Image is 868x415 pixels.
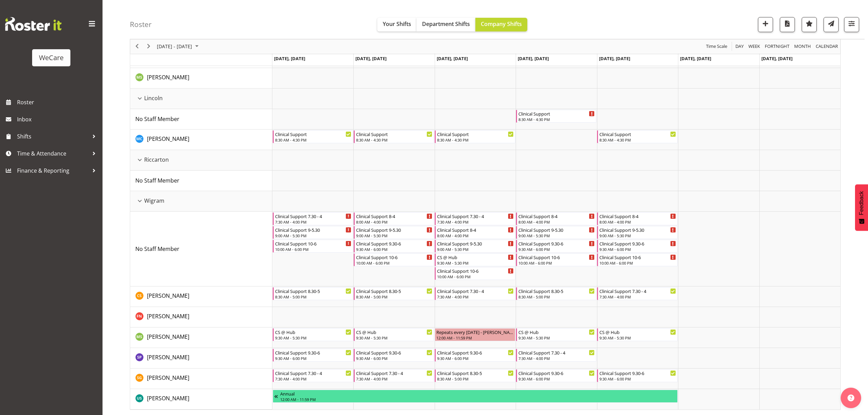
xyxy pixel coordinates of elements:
div: Clinical Support 10-6 [275,240,351,247]
button: Department Shifts [417,18,475,31]
span: [DATE], [DATE] [599,55,630,62]
div: 9:00 AM - 5:30 PM [518,233,595,238]
div: Catherine Stewart"s event - Clinical Support 7.30 - 4 Begin From Friday, October 10, 2025 at 7:30... [597,287,677,300]
div: Clinical Support 9.30-6 [356,349,432,356]
div: Catherine Stewart"s event - Clinical Support 8.30-5 Begin From Monday, October 6, 2025 at 8:30:00... [273,287,353,300]
div: Mary Childs"s event - Clinical Support Begin From Wednesday, October 8, 2025 at 8:30:00 AM GMT+13... [435,130,515,143]
span: Company Shifts [481,20,522,28]
div: No Staff Member"s event - Clinical Support 9-5.30 Begin From Friday, October 10, 2025 at 9:00:00 ... [597,226,677,239]
div: 9:30 AM - 5:30 PM [599,335,676,340]
span: Day [735,42,744,51]
span: Finance & Reporting [17,165,89,176]
span: Wigram [144,197,164,205]
div: 8:30 AM - 4:30 PM [518,117,595,122]
div: Clinical Support 9.30-6 [599,370,676,376]
span: Roster [17,97,99,107]
div: Sabnam Pun"s event - Clinical Support 9.30-6 Begin From Monday, October 6, 2025 at 9:30:00 AM GMT... [273,349,353,362]
div: Sabnam Pun"s event - Clinical Support 9.30-6 Begin From Wednesday, October 8, 2025 at 9:30:00 AM ... [435,349,515,362]
button: Timeline Week [747,42,761,51]
div: 9:30 AM - 6:00 PM [437,356,513,361]
div: No Staff Member"s event - Clinical Support 9-5.30 Begin From Monday, October 6, 2025 at 9:00:00 A... [273,226,353,239]
div: 10:00 AM - 6:00 PM [518,260,595,266]
div: Udani Senanayake"s event - Annual Begin From Monday, September 29, 2025 at 12:00:00 AM GMT+13:00 ... [273,390,678,403]
div: No Staff Member"s event - Clinical Support 9-5.30 Begin From Thursday, October 9, 2025 at 9:00:00... [516,226,596,239]
div: Repeats every [DATE] - [PERSON_NAME] [436,329,513,335]
div: 9:30 AM - 5:30 PM [437,260,513,266]
div: 10:00 AM - 6:00 PM [599,260,676,266]
div: 9:00 AM - 5:30 PM [356,233,432,238]
img: help-xxl-2.png [847,394,854,401]
div: CS @ Hub [275,329,351,335]
td: Mary Childs resource [130,130,272,150]
span: Feedback [858,191,865,215]
button: Add a new shift [758,17,773,32]
div: 12:00 AM - 11:59 PM [436,335,513,340]
span: Month [794,42,812,51]
span: No Staff Member [135,245,179,253]
div: Clinical Support 10-6 [356,254,432,260]
a: No Staff Member [135,245,179,253]
div: No Staff Member"s event - Clinical Support 8-4 Begin From Tuesday, October 7, 2025 at 8:00:00 AM ... [354,212,434,225]
div: next period [143,39,154,54]
div: Mary Childs"s event - Clinical Support Begin From Tuesday, October 7, 2025 at 8:30:00 AM GMT+13:0... [354,130,434,143]
div: Clinical Support 10-6 [437,267,513,274]
div: Sanjita Gurung"s event - Clinical Support 7.30 - 4 Begin From Monday, October 6, 2025 at 7:30:00 ... [273,369,353,382]
div: 12:00 AM - 11:59 PM [280,397,676,402]
button: Feedback - Show survey [855,184,868,231]
div: Clinical Support 7.30 - 4 [275,370,351,376]
div: No Staff Member"s event - Clinical Support 9-5.30 Begin From Wednesday, October 8, 2025 at 9:00:0... [435,240,515,253]
div: Mehreen Sardar"s event - CS @ Hub Begin From Monday, October 6, 2025 at 9:30:00 AM GMT+13:00 Ends... [273,328,353,341]
span: No Staff Member [135,115,179,123]
div: Clinical Support 10-6 [599,254,676,260]
span: [PERSON_NAME] [147,312,189,320]
a: [PERSON_NAME] [147,353,189,361]
div: 7:30 AM - 4:00 PM [275,376,351,381]
button: Company Shifts [475,18,527,31]
div: 9:30 AM - 5:30 PM [275,335,351,340]
div: 9:30 AM - 5:30 PM [518,335,595,340]
div: Sanjita Gurung"s event - Clinical Support 9.30-6 Begin From Friday, October 10, 2025 at 9:30:00 A... [597,369,677,382]
div: CS @ Hub [356,329,432,335]
button: Download a PDF of the roster according to the set date range. [780,17,795,32]
div: 8:30 AM - 4:30 PM [599,137,676,143]
td: Udani Senanayake resource [130,389,272,410]
div: Clinical Support 8.30-5 [275,287,351,294]
a: [PERSON_NAME] [147,292,189,300]
a: [PERSON_NAME] [147,374,189,382]
div: Clinical Support 9.30-6 [518,240,595,247]
button: Filter Shifts [844,17,859,32]
a: [PERSON_NAME] [147,312,189,320]
span: Your Shifts [383,20,411,28]
div: 9:00 AM - 5:30 PM [437,246,513,252]
div: No Staff Member"s event - Clinical Support 8-4 Begin From Friday, October 10, 2025 at 8:00:00 AM ... [597,212,677,225]
div: No Staff Member"s event - Clinical Support 10-6 Begin From Tuesday, October 7, 2025 at 10:00:00 A... [354,253,434,266]
div: Sanjita Gurung"s event - Clinical Support 7.30 - 4 Begin From Tuesday, October 7, 2025 at 7:30:00... [354,369,434,382]
span: Department Shifts [422,20,470,28]
span: Lincoln [144,94,163,102]
div: No Staff Member"s event - Clinical Support Begin From Thursday, October 9, 2025 at 8:30:00 AM GMT... [516,110,596,123]
div: October 06 - 12, 2025 [154,39,203,54]
div: Clinical Support 9.30-6 [356,240,432,247]
span: [DATE], [DATE] [274,55,305,62]
a: No Staff Member [135,176,179,185]
button: Month [815,42,839,51]
div: Clinical Support 9.30-6 [599,240,676,247]
div: Clinical Support [275,131,351,137]
div: No Staff Member"s event - CS @ Hub Begin From Wednesday, October 8, 2025 at 9:30:00 AM GMT+13:00 ... [435,253,515,266]
div: Clinical Support 7.30 - 4 [356,370,432,376]
span: [DATE], [DATE] [680,55,711,62]
div: Clinical Support 9.30-6 [275,349,351,356]
div: Sabnam Pun"s event - Clinical Support 7.30 - 4 Begin From Thursday, October 9, 2025 at 7:30:00 AM... [516,349,596,362]
div: Catherine Stewart"s event - Clinical Support 8.30-5 Begin From Thursday, October 9, 2025 at 8:30:... [516,287,596,300]
div: 9:30 AM - 6:00 PM [599,246,676,252]
div: Clinical Support 9-5.30 [518,226,595,233]
div: Sanjita Gurung"s event - Clinical Support 9.30-6 Begin From Thursday, October 9, 2025 at 9:30:00 ... [516,369,596,382]
div: Clinical Support 7.30 - 4 [599,287,676,294]
div: 9:30 AM - 6:00 PM [518,246,595,252]
td: No Staff Member resource [130,109,272,130]
div: 9:30 AM - 6:00 PM [356,246,432,252]
div: 10:00 AM - 6:00 PM [437,274,513,279]
td: Catherine Stewart resource [130,286,272,307]
div: 8:30 AM - 5:00 PM [437,376,513,381]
